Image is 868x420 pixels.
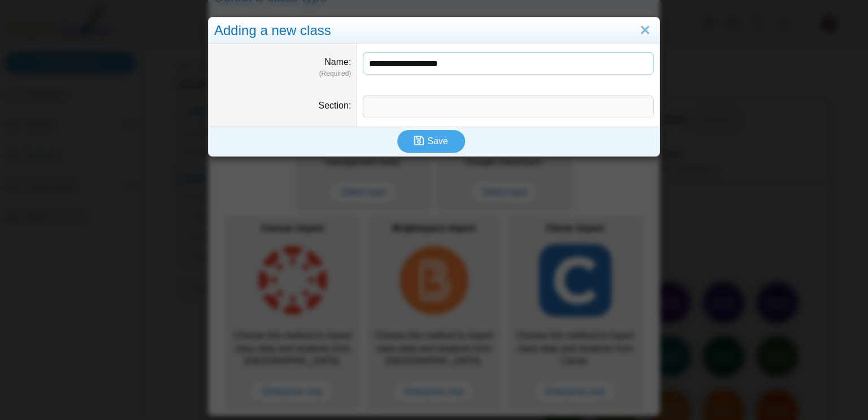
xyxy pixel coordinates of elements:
label: Section [319,101,351,110]
label: Name [324,57,351,67]
dfn: (Required) [214,69,351,79]
button: Save [397,130,465,153]
span: Save [427,136,448,146]
a: Close [636,21,654,40]
div: Adding a new class [209,18,659,44]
